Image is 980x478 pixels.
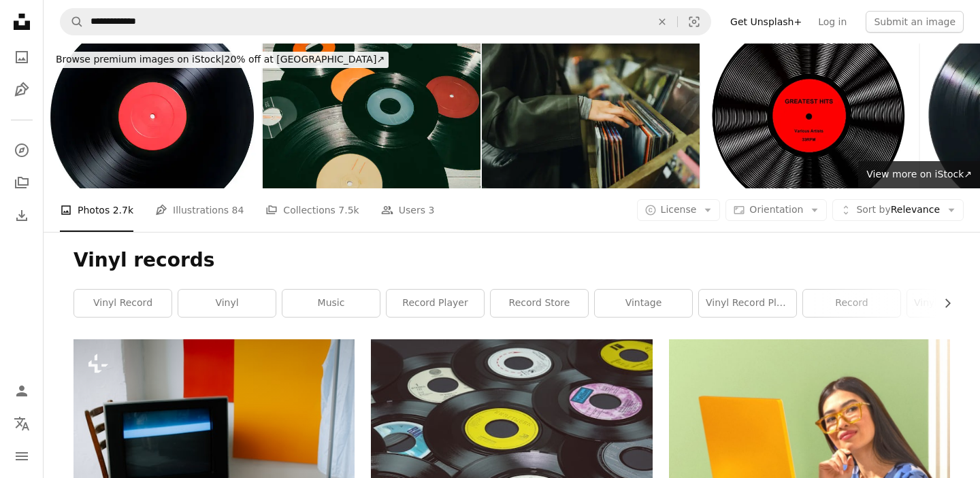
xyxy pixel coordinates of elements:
span: 20% off at [GEOGRAPHIC_DATA] ↗ [56,54,385,65]
a: music [282,290,380,317]
button: Menu [8,443,35,470]
button: License [637,199,721,221]
span: View more on iStock ↗ [866,169,972,180]
span: Orientation [749,204,803,215]
img: Pick up records in record stores, hand close-up, vintage vinyl storesPick up records in record st... [482,44,700,188]
span: 84 [232,203,244,218]
a: Get Unsplash+ [722,11,810,33]
a: Collections 7.5k [265,188,359,232]
a: Log in / Sign up [8,377,35,405]
span: 7.5k [338,203,359,218]
img: Old vinyl records in different formats [263,44,480,188]
a: vintage [595,290,692,317]
span: 3 [428,203,434,218]
a: Download History [8,202,35,229]
a: Illustrations [8,76,35,103]
button: Clear [647,9,677,35]
a: record player [387,290,484,317]
a: Photos [8,44,35,71]
a: Browse premium images on iStock|20% off at [GEOGRAPHIC_DATA]↗ [44,44,397,76]
form: Find visuals sitewide [60,8,711,35]
a: Illustrations 84 [155,188,244,232]
span: License [661,204,697,215]
button: Visual search [678,9,710,35]
a: record store [491,290,588,317]
a: View more on iStock↗ [858,161,980,188]
span: Sort by [856,204,890,215]
a: Users 3 [381,188,435,232]
a: vinyl record player [699,290,796,317]
img: Vinyl record (photograph) [44,44,261,188]
a: Log in [810,11,855,33]
img: Stylized retro vinyl LP record [701,44,919,188]
a: Collections [8,169,35,197]
span: Browse premium images on iStock | [56,54,224,65]
button: scroll list to the right [935,290,950,317]
button: Sort byRelevance [832,199,964,221]
button: Orientation [725,199,827,221]
h1: Vinyl records [73,248,950,273]
a: record [803,290,900,317]
a: black vinyl record on black vinyl record [371,426,652,439]
button: Submit an image [866,11,964,33]
a: Explore [8,137,35,164]
a: vinyl record [74,290,171,317]
span: Relevance [856,203,940,217]
button: Language [8,410,35,437]
button: Search Unsplash [61,9,84,35]
a: vinyl [178,290,276,317]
